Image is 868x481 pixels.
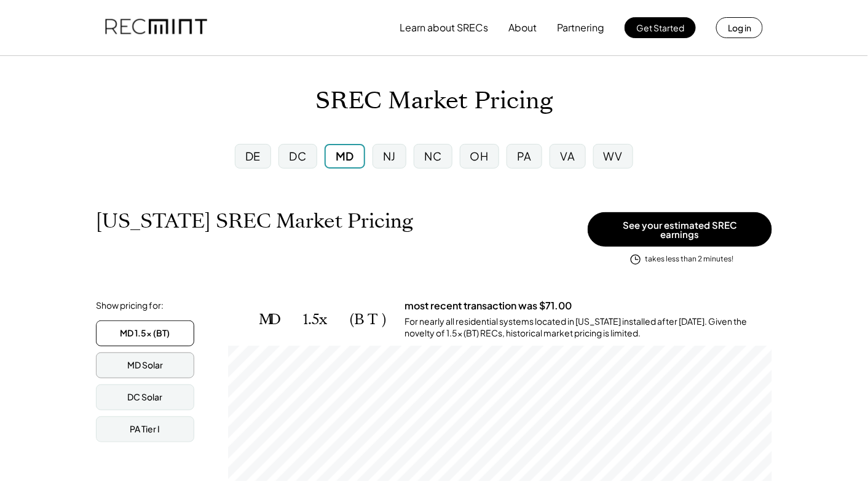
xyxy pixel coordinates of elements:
h1: [US_STATE] SREC Market Pricing [96,209,413,233]
div: takes less than 2 minutes! [645,254,733,264]
div: PA Tier I [130,423,160,435]
button: Learn about SRECs [400,15,488,40]
div: DE [245,148,261,164]
div: DC [289,148,306,164]
button: About [508,15,537,40]
div: MD Solar [127,359,163,372]
div: NC [424,148,441,164]
div: DC Solar [128,391,163,403]
div: OH [470,148,489,164]
div: MD [336,148,354,164]
h3: most recent transaction was $71.00 [404,300,572,312]
div: NJ [383,148,396,164]
button: Get Started [625,17,696,38]
div: PA [517,148,532,164]
button: Log in [716,17,763,38]
h1: SREC Market Pricing [315,87,553,116]
div: Show pricing for: [96,300,164,312]
div: WV [604,148,623,164]
div: For nearly all residential systems located in [US_STATE] installed after [DATE]. Given the novelt... [404,316,772,340]
div: MD 1.5x (BT) [120,327,170,340]
div: VA [560,148,575,164]
img: recmint-logotype%403x.png [105,7,207,49]
h2: MD 1.5x (BT) [259,311,386,328]
button: Partnering [557,15,604,40]
button: See your estimated SREC earnings [588,212,772,247]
